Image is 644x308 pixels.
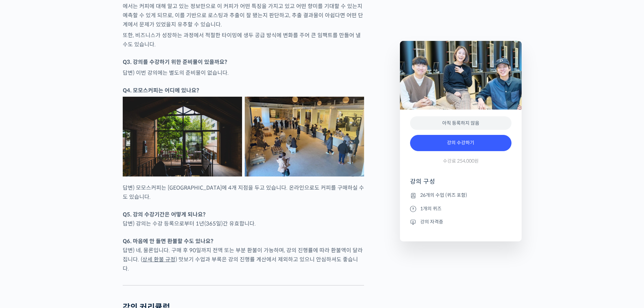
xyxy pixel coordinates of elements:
[410,135,511,151] a: 강의 수강하기
[123,183,364,202] p: 답변) 모모스커피는 [GEOGRAPHIC_DATA]에 4개 지점을 두고 있습니다. 온라인으로도 커피를 구매하실 수도 있습니다.
[123,237,364,273] p: 답변) 네, 물론입니다. 구매 후 90일까지 전액 또는 부분 환불이 가능하며, 강의 진행률에 따라 환불액이 달라집니다. ( ) 맛보기 수업과 부록은 강의 진행률 계산에서 제외...
[87,214,130,231] a: 설정
[410,116,511,130] div: 아직 등록하지 않음
[142,256,175,263] a: 상세 환불 규정
[410,218,511,226] li: 강의 자격증
[62,225,70,230] span: 대화
[123,87,199,94] strong: Q4. 모모스커피는 어디에 있나요?
[410,177,511,191] h4: 강의 구성
[2,214,45,231] a: 홈
[123,31,364,49] p: 또한, 비즈니스가 성장하는 과정에서 적절한 타이밍에 생두 공급 방식에 변화를 주어 큰 임팩트를 만들어 낼 수도 있습니다.
[21,224,25,230] span: 홈
[410,205,511,213] li: 1개의 퀴즈
[104,224,113,230] span: 설정
[123,238,213,245] strong: Q6. 마음에 안 들면 환불할 수도 있나요?
[123,58,227,66] strong: Q3. 강의를 수강하기 위한 준비물이 있을까요?
[410,191,511,199] li: 26개의 수업 (퀴즈 포함)
[443,158,479,164] span: 수강료 254,000원
[123,211,206,218] strong: Q5. 강의 수강기간은 어떻게 되나요?
[45,214,87,231] a: 대화
[123,68,364,77] p: 답변) 이번 강의에는 별도의 준비물이 없습니다.
[123,210,364,228] p: 답변) 강의는 수강 등록으로부터 1년(365일)간 유효합니다.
